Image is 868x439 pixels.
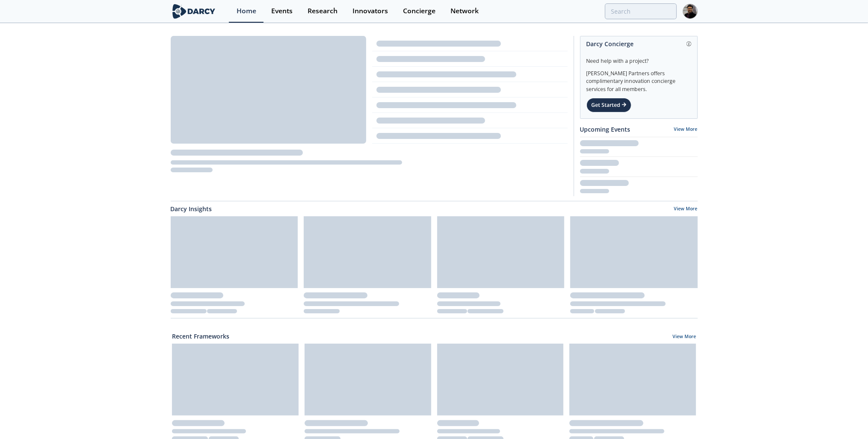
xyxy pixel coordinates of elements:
[683,4,698,19] img: Profile
[672,333,696,341] a: View More
[580,125,631,134] a: Upcoming Events
[587,36,691,51] div: Darcy Concierge
[403,8,435,15] div: Concierge
[450,8,479,15] div: Network
[587,98,631,112] div: Get Started
[605,3,677,19] input: Advanced Search
[172,332,229,341] a: Recent Frameworks
[308,8,338,15] div: Research
[587,51,691,65] div: Need help with a project?
[687,41,691,46] img: information.svg
[271,8,293,15] div: Events
[353,8,388,15] div: Innovators
[587,65,691,93] div: [PERSON_NAME] Partners offers complimentary innovation concierge services for all members.
[171,204,212,213] a: Darcy Insights
[237,8,256,15] div: Home
[674,206,698,213] a: View More
[171,4,217,19] img: logo-wide.svg
[674,126,698,132] a: View More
